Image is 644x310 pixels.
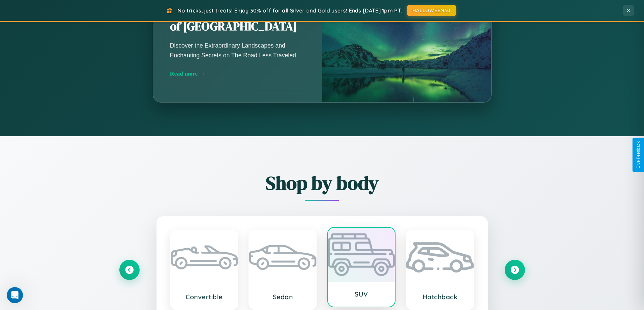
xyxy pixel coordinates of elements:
h3: SUV [335,290,388,298]
div: Give Feedback [636,141,641,169]
iframe: Intercom live chat [7,287,23,303]
p: Discover the Extraordinary Landscapes and Enchanting Secrets on The Road Less Traveled. [170,41,305,60]
h2: Shop by body [119,170,525,196]
h3: Hatchback [413,293,467,301]
h3: Sedan [256,293,310,301]
button: HALLOWEEN30 [407,5,456,16]
span: No tricks, just treats! Enjoy 30% off for all Silver and Gold users! Ends [DATE] 1pm PT. [177,7,402,14]
h3: Convertible [177,293,231,301]
div: Read more → [170,70,305,77]
h2: Unearthing the Mystique of [GEOGRAPHIC_DATA] [170,3,305,34]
